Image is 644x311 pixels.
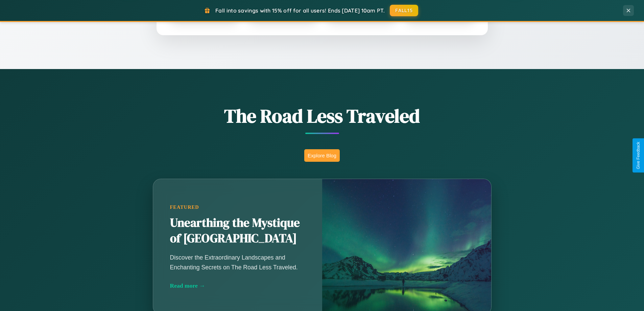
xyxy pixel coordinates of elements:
p: Discover the Extraordinary Landscapes and Enchanting Secrets on The Road Less Traveled. [170,253,305,272]
div: Read more → [170,282,305,289]
h2: Unearthing the Mystique of [GEOGRAPHIC_DATA] [170,215,305,246]
div: Featured [170,204,305,210]
button: Explore Blog [304,149,340,162]
h1: The Road Less Traveled [119,103,525,129]
div: Give Feedback [636,142,641,169]
span: Fall into savings with 15% off for all users! Ends [DATE] 10am PT. [215,7,385,14]
button: FALL15 [390,5,418,16]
